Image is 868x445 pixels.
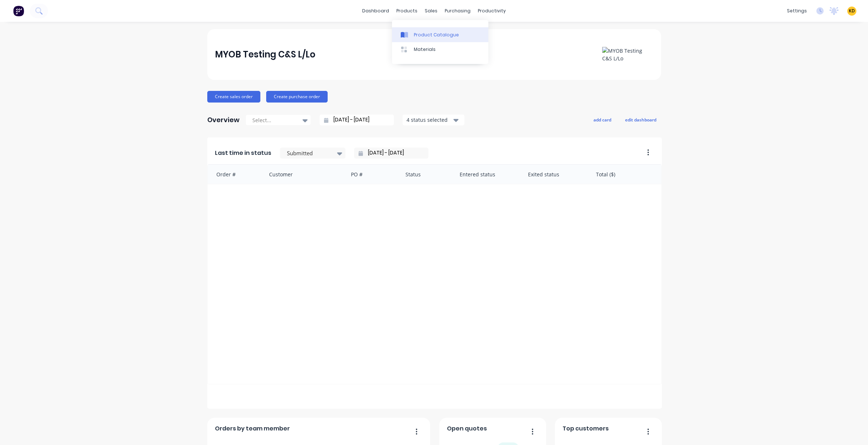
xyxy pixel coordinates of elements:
div: MYOB Testing C&S L/Lo [215,47,315,62]
div: PO # [344,165,398,184]
button: edit dashboard [620,115,661,124]
span: Last time in status [215,149,271,157]
button: add card [589,115,616,124]
a: Product Catalogue [392,27,488,42]
div: sales [421,5,441,16]
div: Exited status [521,165,589,184]
button: Create sales order [207,91,260,103]
a: dashboard [359,5,393,16]
div: Customer [262,165,344,184]
img: MYOB Testing C&S L/Lo [602,47,653,62]
a: Materials [392,42,488,57]
div: Status [398,165,453,184]
span: Orders by team member [215,424,290,433]
button: Create purchase order [266,91,328,103]
div: Overview [207,113,240,127]
div: Materials [414,46,436,53]
div: settings [783,5,811,16]
span: KD [849,8,855,14]
span: Open quotes [447,424,487,433]
div: 4 status selected [407,116,452,124]
span: Top customers [563,424,609,433]
div: productivity [474,5,509,16]
div: Product Catalogue [414,32,459,38]
div: purchasing [441,5,474,16]
div: Total ($) [589,165,661,184]
div: Order # [208,165,262,184]
input: Filter by date [363,148,425,159]
button: 4 status selected [403,115,464,125]
img: Factory [13,5,24,16]
div: Entered status [452,165,520,184]
div: products [393,5,421,16]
